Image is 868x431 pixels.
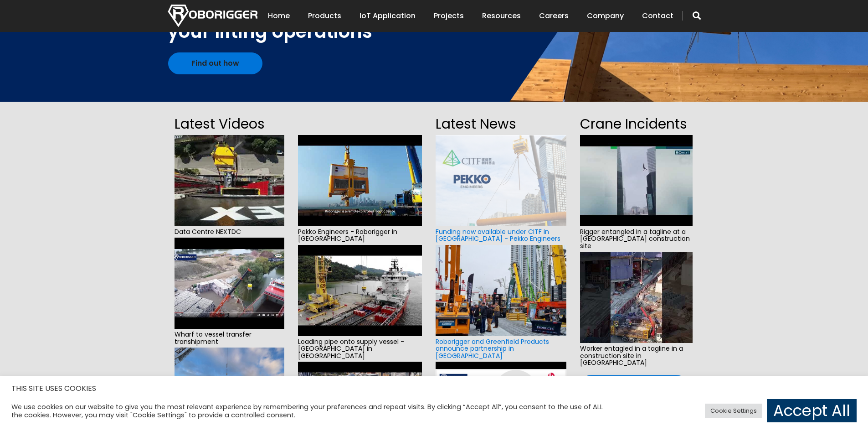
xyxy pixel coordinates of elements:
[360,2,416,30] a: IoT Application
[705,404,762,418] a: Cookie Settings
[482,2,521,30] a: Resources
[11,383,857,395] h5: THIS SITE USES COOKIES
[168,5,257,27] img: Nortech
[580,113,693,135] h2: Crane Incidents
[298,226,422,245] span: Pekko Engineers - Roborigger in [GEOGRAPHIC_DATA]
[642,2,673,30] a: Contact
[175,226,284,238] span: Data Centre NEXTDC
[580,226,693,252] span: Rigger entangled in a tagline at a [GEOGRAPHIC_DATA] construction site
[539,2,569,30] a: Careers
[767,399,857,422] a: Accept All
[298,135,422,226] img: hqdefault.jpg
[580,135,693,226] img: hqdefault.jpg
[298,336,422,362] span: Loading pipe onto supply vessel - [GEOGRAPHIC_DATA] in [GEOGRAPHIC_DATA]
[268,2,290,30] a: Home
[434,2,464,30] a: Projects
[11,403,603,419] div: We use cookies on our website to give you the most relevant experience by remembering your prefer...
[175,135,284,226] img: hqdefault.jpg
[580,343,693,369] span: Worker entagled in a tagline in a construction site in [GEOGRAPHIC_DATA]
[436,337,549,360] a: Roborigger and Greenfield Products announce partnership in [GEOGRAPHIC_DATA]
[175,329,284,348] span: Wharf to vessel transfer transhipment
[308,2,341,30] a: Products
[580,375,688,398] a: See all incidents
[587,2,624,30] a: Company
[175,113,284,135] h2: Latest Videos
[175,238,284,329] img: hqdefault.jpg
[436,227,560,243] a: Funding now available under CITF in [GEOGRAPHIC_DATA] - Pekko Engineers
[436,113,566,135] h2: Latest News
[580,252,693,343] img: hqdefault.jpg
[298,245,422,336] img: hqdefault.jpg
[168,52,262,74] a: Find out how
